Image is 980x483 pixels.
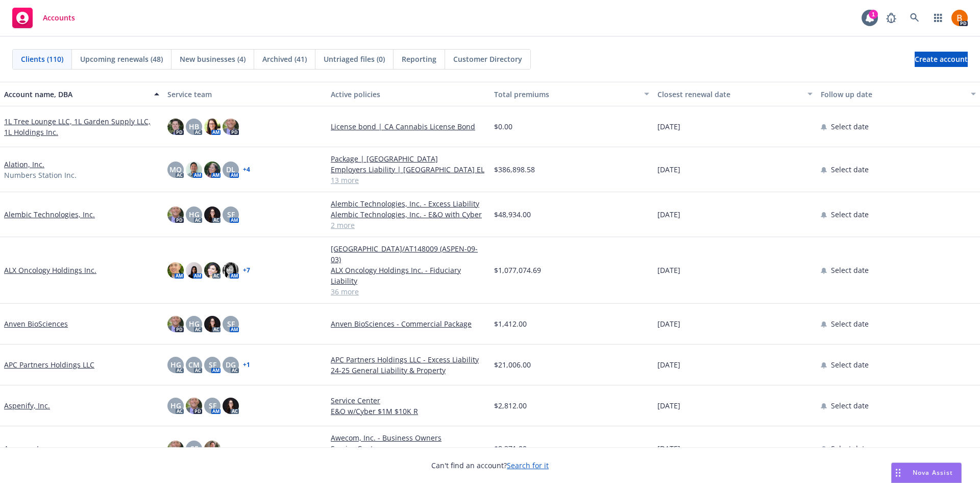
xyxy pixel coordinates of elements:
[821,89,965,100] div: Follow up date
[507,461,549,470] a: Search for it
[8,4,79,32] a: Accounts
[402,54,436,64] span: Reporting
[4,400,50,411] a: Aspenify, Inc.
[453,54,522,64] span: Customer Directory
[494,209,531,220] span: $48,934.00
[243,167,250,173] a: + 4
[189,318,200,329] span: HG
[226,359,236,370] span: DG
[951,10,968,26] img: photo
[4,170,77,180] span: Numbers Station Inc.
[204,441,220,457] img: photo
[869,10,878,19] div: 1
[892,463,904,482] div: Drag to move
[189,209,200,220] span: HG
[331,286,486,297] a: 36 more
[189,121,199,132] span: HB
[831,359,869,370] span: Select date
[4,116,159,137] a: 1L Tree Lounge LLC, 1L Garden Supply LLC, 1L Holdings Inc.
[190,443,198,454] span: SF
[4,318,68,329] a: Anven BioSciences
[226,164,235,175] span: DL
[209,400,216,411] span: SF
[186,262,202,279] img: photo
[831,121,869,132] span: Select date
[891,463,962,483] button: Nova Assist
[163,82,327,106] button: Service team
[331,432,486,443] a: Awecom, Inc. - Business Owners
[657,443,680,454] span: [DATE]
[204,119,220,135] img: photo
[331,443,486,454] a: Service Center
[331,121,486,132] a: License bond | CA Cannabis License Bond
[331,175,486,186] a: 13 more
[494,443,527,454] span: $8,371.00
[831,400,869,411] span: Select date
[188,359,200,370] span: CM
[928,8,948,28] a: Switch app
[494,400,527,411] span: $2,812.00
[904,8,925,28] a: Search
[167,89,323,100] div: Service team
[331,395,486,406] a: Service Center
[657,164,680,175] span: [DATE]
[657,89,801,100] div: Closest renewal date
[831,265,869,275] span: Select date
[324,54,385,64] span: Untriaged files (0)
[817,82,980,106] button: Follow up date
[167,119,184,135] img: photo
[657,265,680,275] span: [DATE]
[167,316,184,332] img: photo
[331,365,486,376] a: 24-25 General Liability & Property
[331,89,486,100] div: Active policies
[494,89,638,100] div: Total premiums
[831,318,869,329] span: Select date
[43,14,75,22] span: Accounts
[494,318,527,329] span: $1,412.00
[331,164,486,175] a: Employers Liability | [GEOGRAPHIC_DATA] EL
[186,398,202,414] img: photo
[331,220,486,231] a: 2 more
[331,354,486,365] a: APC Partners Holdings LLC - Excess Liability
[4,159,44,170] a: Alation, Inc.
[331,243,486,265] a: [GEOGRAPHIC_DATA]/AT148009 (ASPEN-09-03)
[327,82,490,106] button: Active policies
[331,406,486,417] a: E&O w/Cyber $1M $10K R
[4,265,96,275] a: ALX Oncology Holdings Inc.
[331,198,486,209] a: Alembic Technologies, Inc. - Excess Liability
[657,318,680,329] span: [DATE]
[494,359,531,370] span: $21,006.00
[657,400,680,411] span: [DATE]
[490,82,653,106] button: Total premiums
[915,52,968,67] a: Create account
[204,206,220,223] img: photo
[881,8,901,28] a: Report a Bug
[223,119,239,135] img: photo
[167,262,184,279] img: photo
[262,54,307,64] span: Archived (41)
[657,121,680,132] span: [DATE]
[494,265,541,275] span: $1,077,074.69
[915,50,968,69] span: Create account
[331,209,486,220] a: Alembic Technologies, Inc. - E&O with Cyber
[657,209,680,220] span: [DATE]
[167,441,184,457] img: photo
[167,206,184,223] img: photo
[170,359,181,370] span: HG
[243,362,250,368] a: + 1
[4,443,49,454] a: Awecom, Inc.
[331,153,486,164] a: Package | [GEOGRAPHIC_DATA]
[831,209,869,220] span: Select date
[657,359,680,370] span: [DATE]
[180,54,246,64] span: New businesses (4)
[204,162,220,178] img: photo
[653,82,817,106] button: Closest renewal date
[170,400,181,411] span: HG
[80,54,163,64] span: Upcoming renewals (48)
[243,267,250,273] a: + 7
[913,468,953,477] span: Nova Assist
[223,398,239,414] img: photo
[494,121,512,132] span: $0.00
